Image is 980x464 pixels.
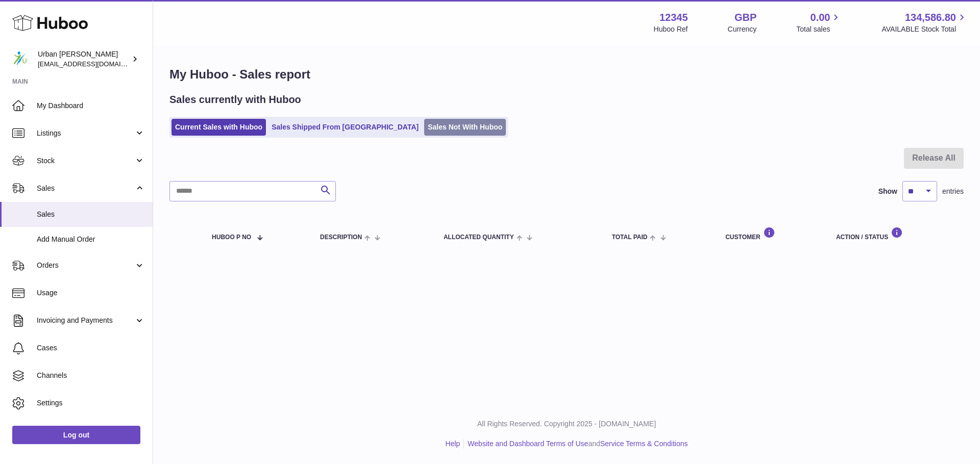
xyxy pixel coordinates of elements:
[612,234,648,241] span: Total paid
[37,261,134,270] span: Orders
[444,234,514,241] span: ALLOCATED Quantity
[37,101,145,111] span: My Dashboard
[171,119,266,136] a: Current Sales with Huboo
[905,11,956,24] span: 134,586.80
[38,49,130,69] div: Urban [PERSON_NAME]
[942,187,964,196] span: entries
[12,51,28,67] img: orders@urbanpoling.com
[654,24,688,34] div: Huboo Ref
[37,235,145,244] span: Add Manual Order
[881,24,968,34] span: AVAILABLE Stock Total
[169,66,964,83] h1: My Huboo - Sales report
[446,440,460,448] a: Help
[728,24,757,34] div: Currency
[37,184,134,193] span: Sales
[37,156,134,166] span: Stock
[600,440,688,448] a: Service Terms & Conditions
[38,60,150,68] span: [EMAIL_ADDRESS][DOMAIN_NAME]
[169,93,301,107] h2: Sales currently with Huboo
[725,227,816,241] div: Customer
[320,234,362,241] span: Description
[37,398,145,408] span: Settings
[37,210,145,219] span: Sales
[659,11,688,24] strong: 12345
[464,439,688,449] li: and
[161,419,972,429] p: All Rights Reserved. Copyright 2025 - [DOMAIN_NAME]
[878,187,897,196] label: Show
[268,119,422,136] a: Sales Shipped From [GEOGRAPHIC_DATA]
[37,343,145,353] span: Cases
[796,24,842,34] span: Total sales
[37,371,145,380] span: Channels
[37,288,145,298] span: Usage
[12,426,140,444] a: Log out
[881,11,968,34] a: 134,586.80 AVAILABLE Stock Total
[836,227,953,241] div: Action / Status
[734,11,756,24] strong: GBP
[796,11,842,34] a: 0.00 Total sales
[37,128,134,138] span: Listings
[468,440,588,448] a: Website and Dashboard Terms of Use
[811,11,830,24] span: 0.00
[424,119,506,136] a: Sales Not With Huboo
[212,234,251,241] span: Huboo P no
[37,316,134,325] span: Invoicing and Payments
